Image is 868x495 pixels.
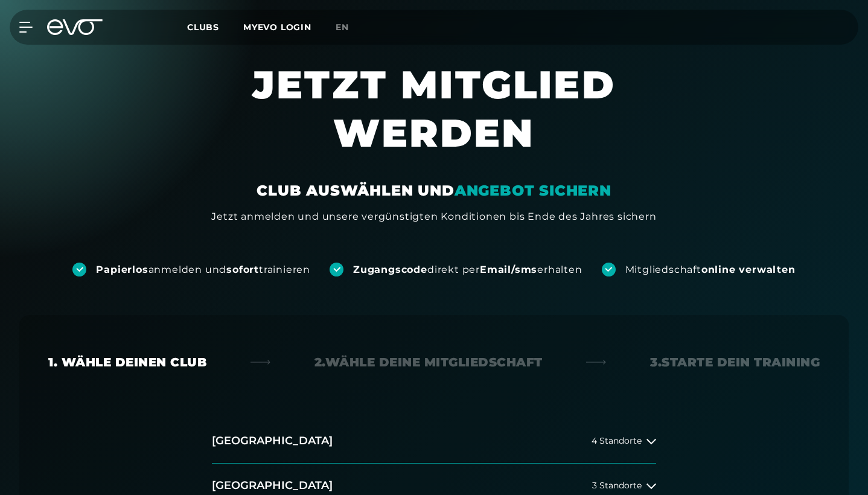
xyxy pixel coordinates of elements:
[336,21,363,34] a: en
[243,22,311,33] a: MYEVO LOGIN
[187,21,243,33] a: Clubs
[336,22,349,33] span: en
[650,354,820,371] div: 3. Starte dein Training
[48,354,206,371] div: 1. Wähle deinen Club
[226,264,259,275] strong: sofort
[314,354,543,371] div: 2. Wähle deine Mitgliedschaft
[96,264,148,275] strong: Papierlos
[257,181,611,200] div: CLUB AUSWÄHLEN UND
[701,264,796,275] strong: online verwalten
[211,209,656,224] div: Jetzt anmelden und unsere vergünstigten Konditionen bis Ende des Jahres sichern
[156,60,712,181] h1: JETZT MITGLIED WERDEN
[212,419,656,464] button: [GEOGRAPHIC_DATA]4 Standorte
[187,22,219,33] span: Clubs
[212,478,333,493] h2: [GEOGRAPHIC_DATA]
[480,264,537,275] strong: Email/sms
[592,481,642,490] span: 3 Standorte
[96,263,310,276] div: anmelden und trainieren
[353,264,427,275] strong: Zugangscode
[353,263,582,276] div: direkt per erhalten
[592,436,642,445] span: 4 Standorte
[625,263,796,276] div: Mitgliedschaft
[455,182,611,199] em: ANGEBOT SICHERN
[212,433,333,449] h2: [GEOGRAPHIC_DATA]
